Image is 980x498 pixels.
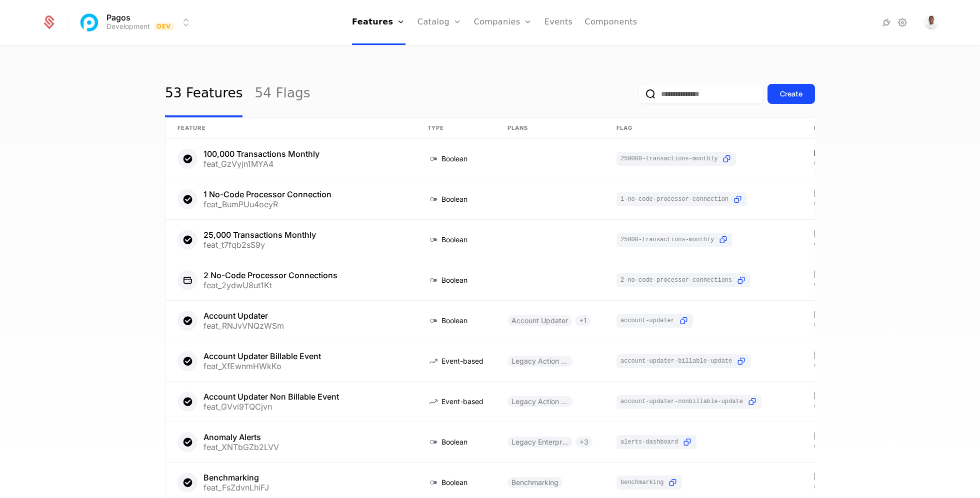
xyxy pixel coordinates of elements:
th: Last Modified [802,118,921,139]
div: Development [106,21,150,31]
img: Pagos [77,10,101,34]
a: Integrations [880,16,892,28]
a: Settings [896,16,908,28]
button: Open user button [924,15,938,29]
img: LJ Durante [924,15,938,29]
a: 54 Flags [254,70,310,117]
span: Pagos [106,13,130,21]
button: Select environment [80,11,192,33]
th: Type [415,118,495,139]
th: Feature [165,118,415,139]
span: Dev [154,22,174,30]
a: 53 Features [165,70,242,117]
div: Create [780,89,802,99]
th: Flag [604,118,802,139]
button: Create [767,84,815,104]
th: Plans [495,118,604,139]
